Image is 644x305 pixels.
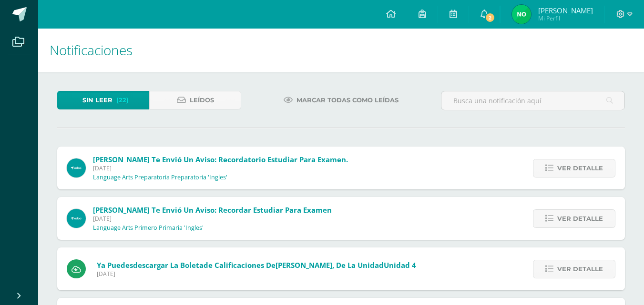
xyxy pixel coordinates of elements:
span: Ver detalle [557,210,603,227]
span: [DATE] [93,215,332,223]
span: Notificaciones [50,41,133,59]
p: Language Arts Preparatoria Preparatoria 'Ingles' [93,174,227,181]
img: 588b9cde5d18d720e04d28d3fc456afc.png [67,209,86,228]
span: [PERSON_NAME] [538,6,593,15]
a: Sin leer(22) [57,91,149,109]
span: 2 [484,12,495,23]
span: [DATE] [97,270,416,278]
span: [PERSON_NAME] te envió un aviso: Recordatorio estudiar para examen. [93,155,348,164]
span: (22) [116,91,129,109]
img: cc77dce42f43f7127ec77faf2f11320b.png [512,5,531,24]
span: descargar la boleta [133,260,204,270]
a: Leídos [149,91,241,109]
input: Busca una notificación aquí [441,91,624,110]
span: Sin leer [82,91,112,109]
span: Marcar todas como leídas [296,91,399,109]
span: Ver detalle [557,159,603,177]
span: [DATE] [93,164,348,172]
span: Mi Perfil [538,14,593,22]
span: Ya puedes de calificaciones de , de la unidad [97,260,416,270]
span: [PERSON_NAME] te envió un aviso: Recordar estudiar para examen [93,205,332,215]
a: Marcar todas como leídas [272,91,410,109]
span: [PERSON_NAME] [276,260,332,270]
span: Leídos [190,91,214,109]
span: Ver detalle [557,260,603,278]
span: Unidad 4 [384,260,416,270]
img: 588b9cde5d18d720e04d28d3fc456afc.png [67,158,86,177]
p: Language Arts Primero Primaria 'Ingles' [93,224,204,232]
